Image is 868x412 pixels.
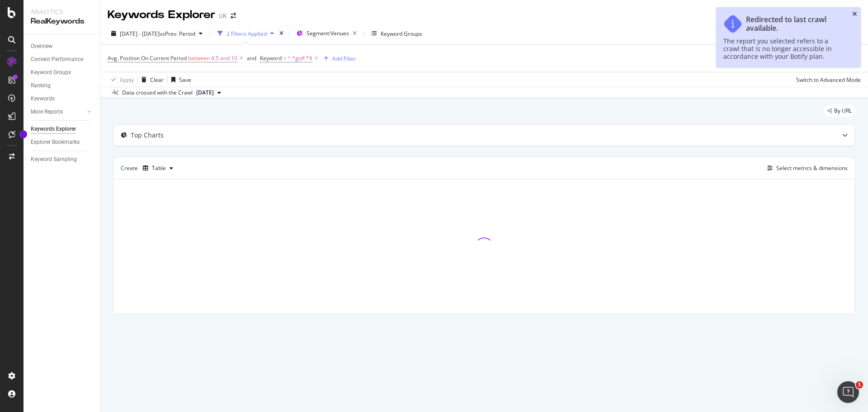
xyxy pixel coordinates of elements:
[288,52,312,65] span: ^.*golf.*$
[152,166,166,171] div: Table
[723,37,844,60] div: The report you selected refers to a crawl that is no longer accessible in accordance with your Bo...
[796,76,861,84] div: Switch to Advanced Mode
[320,53,356,64] button: Add Filter
[852,11,857,17] div: close toast
[31,137,80,147] div: Explorer Bookmarks
[139,161,177,175] button: Table
[122,89,193,97] div: Data crossed with the Crawl
[31,42,94,51] a: Overview
[31,68,71,77] div: Keyword Groups
[31,124,94,134] a: Keywords Explorer
[108,7,215,23] div: Keywords Explorer
[834,108,852,114] span: By URL
[121,161,177,175] div: Create
[196,89,214,97] span: 2025 May. 3rd
[31,68,94,77] a: Keyword Groups
[381,30,422,38] div: Keyword Groups
[31,94,94,104] a: Keywords
[231,13,236,19] div: arrow-right-arrow-left
[31,81,51,90] div: Ranking
[138,72,164,87] button: Clear
[824,104,855,117] div: legacy label
[368,26,426,41] button: Keyword Groups
[746,15,844,33] div: Redirected to last crawl available.
[211,52,237,65] span: 4.5 and 10
[31,55,94,64] a: Content Performance
[31,155,77,164] div: Keyword Sampling
[31,137,94,147] a: Explorer Bookmarks
[278,29,285,38] div: times
[283,54,286,62] span: =
[307,29,349,37] span: Segment: Venues
[219,11,227,20] div: UK
[856,381,863,388] span: 1
[120,30,160,38] span: [DATE] - [DATE]
[31,107,85,117] a: More Reports
[260,54,282,62] span: Keyword
[31,81,94,90] a: Ranking
[108,26,206,41] button: [DATE] - [DATE]vsPrev. Period
[31,107,63,117] div: More Reports
[31,124,76,134] div: Keywords Explorer
[764,163,848,174] button: Select metrics & dimensions
[31,42,52,51] div: Overview
[332,55,356,62] div: Add Filter
[247,54,256,62] div: and
[214,26,278,41] button: 2 Filters Applied
[120,76,134,84] div: Apply
[293,26,360,41] button: Segment:Venues
[179,76,191,84] div: Save
[150,76,164,84] div: Clear
[31,94,55,104] div: Keywords
[131,131,164,140] div: Top Charts
[837,381,859,403] iframe: Intercom live chat
[193,87,225,98] button: [DATE]
[31,155,94,164] a: Keyword Sampling
[776,164,848,172] div: Select metrics & dimensions
[247,54,256,62] button: and
[19,130,27,138] div: Tooltip anchor
[31,55,83,64] div: Content Performance
[31,16,93,27] div: RealKeywords
[226,30,267,38] div: 2 Filters Applied
[31,7,93,16] div: Analytics
[160,30,195,38] span: vs Prev. Period
[168,72,191,87] button: Save
[108,54,187,62] span: Avg. Position On Current Period
[793,72,861,87] button: Switch to Advanced Mode
[188,54,210,62] span: between
[108,72,134,87] button: Apply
